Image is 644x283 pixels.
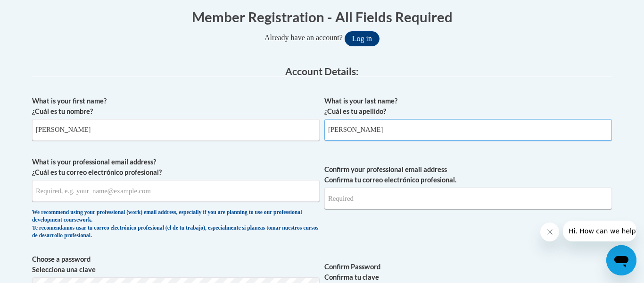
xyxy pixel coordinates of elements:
[32,209,320,240] div: We recommend using your professional (work) email address, especially if you are planning to use ...
[32,119,320,141] input: Metadata input
[32,157,320,178] label: What is your professional email address? ¿Cuál es tu correo electrónico profesional?
[606,245,636,275] iframe: Button to launch messaging window
[540,223,559,241] iframe: Close message
[264,34,343,42] span: Already have an account?
[345,31,380,46] button: Log in
[285,65,359,77] span: Account Details:
[32,7,612,26] h1: Member Registration - All Fields Required
[324,119,612,141] input: Metadata input
[32,96,320,117] label: What is your first name? ¿Cuál es tu nombre?
[32,254,320,275] label: Choose a password Selecciona una clave
[324,164,612,185] label: Confirm your professional email address Confirma tu correo electrónico profesional.
[6,7,76,14] span: Hi. How can we help?
[563,221,636,241] iframe: Message from company
[324,262,612,283] label: Confirm Password Confirma tu clave
[324,188,612,209] input: Required
[324,96,612,117] label: What is your last name? ¿Cuál es tu apellido?
[32,180,320,202] input: Metadata input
